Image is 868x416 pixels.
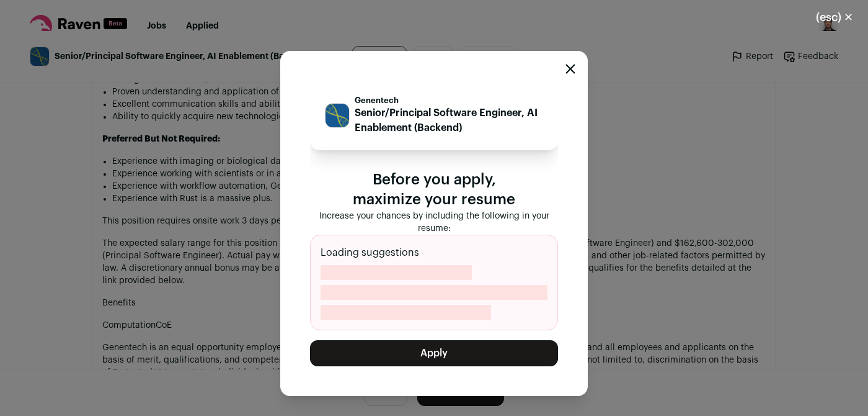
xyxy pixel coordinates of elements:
p: Increase your chances by including the following in your resume: [310,210,558,235]
button: Close modal [565,64,575,74]
div: Loading suggestions [310,235,558,330]
p: Genentech [355,96,543,106]
button: Close modal [801,4,868,31]
p: Senior/Principal Software Engineer, AI Enablement (Backend) [355,106,543,135]
button: Apply [310,340,558,366]
img: 5b886109a0c4126ebd98aa3b9cf30b7b3884af138c35b0e1848bdb7c956912b5.jpg [325,104,349,127]
p: Before you apply, maximize your resume [310,170,558,210]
